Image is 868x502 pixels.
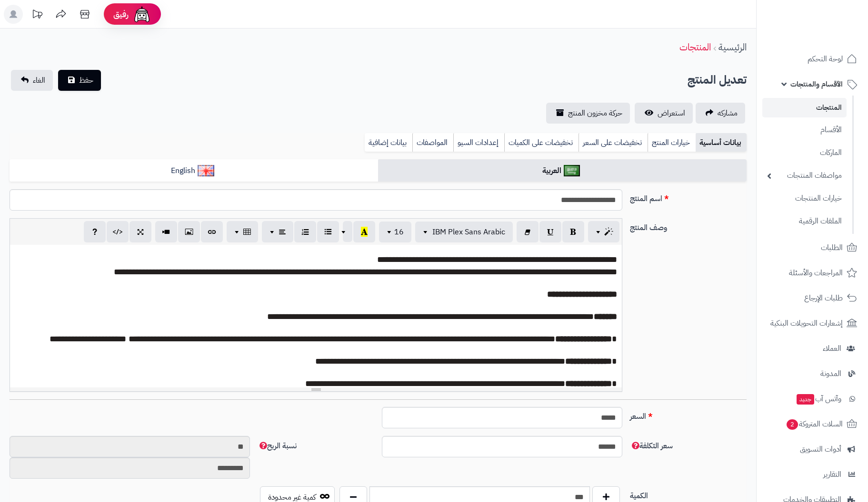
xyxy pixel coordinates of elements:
span: مشاركه [718,107,738,119]
a: لوحة التحكم [762,48,862,70]
a: المدونة [762,362,862,385]
a: المنتجات [762,98,847,117]
a: المراجعات والأسئلة [762,261,862,284]
span: جديد [797,394,814,405]
a: المنتجات [679,40,711,54]
span: حركة مخزون المنتج [568,107,622,119]
span: وآتس آب [796,392,841,405]
span: 16 [394,226,404,238]
a: طلبات الإرجاع [762,287,862,309]
button: حفظ [58,70,101,91]
a: خيارات المنتجات [762,188,847,209]
a: وآتس آبجديد [762,387,862,410]
h2: تعديل المنتج [688,70,747,90]
a: English [10,159,378,183]
span: إشعارات التحويلات البنكية [770,317,843,330]
span: المراجعات والأسئلة [789,266,843,280]
span: أدوات التسويق [800,443,841,456]
span: الغاء [33,75,45,86]
a: العربية [378,159,747,183]
a: الماركات [762,143,847,163]
label: وصف المنتج [626,218,750,233]
a: أدوات التسويق [762,438,862,461]
span: IBM Plex Sans Arabic [432,226,505,238]
span: السلات المتروكة [786,417,843,431]
a: بيانات أساسية [696,133,747,152]
a: بيانات إضافية [365,133,412,152]
img: العربية [564,165,580,176]
label: اسم المنتج [626,189,750,204]
span: الأقسام والمنتجات [790,77,843,91]
span: الطلبات [821,241,843,254]
a: السلات المتروكة2 [762,413,862,435]
a: خيارات المنتج [648,133,696,152]
a: تخفيضات على الكميات [504,133,579,152]
a: استعراض [635,103,693,124]
a: الملفات الرقمية [762,211,847,232]
label: السعر [626,407,750,422]
a: الطلبات [762,236,862,259]
a: إشعارات التحويلات البنكية [762,312,862,335]
a: مواصفات المنتجات [762,165,847,186]
span: نسبة الربح [258,440,297,452]
span: حفظ [79,75,93,86]
a: تحديثات المنصة [25,5,49,26]
a: المواصفات [412,133,453,152]
span: التقارير [823,468,841,481]
span: العملاء [823,342,841,355]
span: سعر التكلفة [630,440,673,452]
span: رفيق [113,9,129,20]
a: الأقسام [762,120,847,140]
button: 16 [379,222,411,242]
img: ai-face.png [132,5,151,24]
a: العملاء [762,337,862,360]
span: طلبات الإرجاع [804,291,843,305]
img: English [198,165,214,176]
label: الكمية [626,486,750,502]
a: مشاركه [696,103,745,124]
button: IBM Plex Sans Arabic [415,222,513,242]
a: الرئيسية [718,40,747,54]
span: استعراض [658,107,685,119]
span: لوحة التحكم [808,52,843,66]
a: الغاء [11,70,53,91]
a: حركة مخزون المنتج [546,103,630,124]
span: المدونة [820,367,841,380]
a: التقارير [762,463,862,486]
a: تخفيضات على السعر [579,133,648,152]
span: 2 [787,419,798,430]
a: إعدادات السيو [453,133,504,152]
